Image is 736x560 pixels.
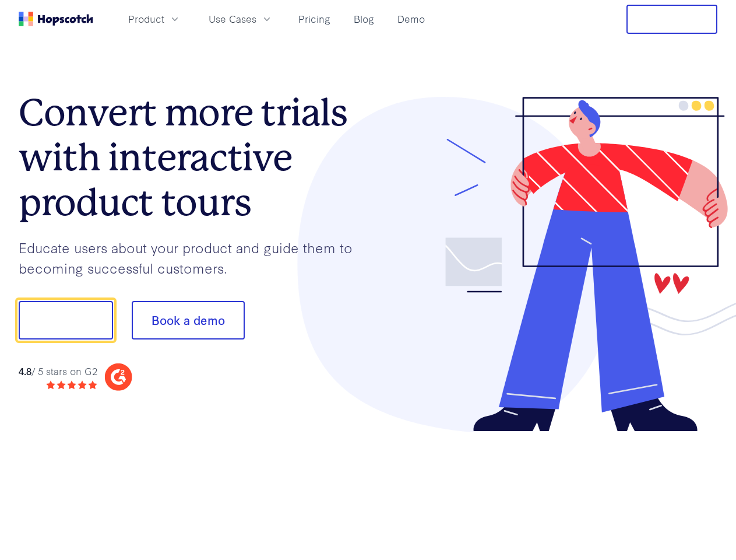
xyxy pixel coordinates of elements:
a: Demo [393,9,429,29]
p: Educate users about your product and guide them to becoming successful customers. [19,237,368,278]
button: Show me! [19,301,113,339]
button: Use Cases [202,9,280,29]
button: Free Trial [626,5,717,34]
button: Book a demo [132,301,245,339]
a: Pricing [294,9,335,29]
strong: 4.8 [19,364,31,377]
div: / 5 stars on G2 [19,364,97,379]
span: Product [128,12,164,26]
h1: Convert more trials with interactive product tours [19,90,368,225]
a: Home [19,12,93,26]
span: Use Cases [209,12,256,26]
a: Blog [349,9,379,29]
button: Product [121,9,188,29]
